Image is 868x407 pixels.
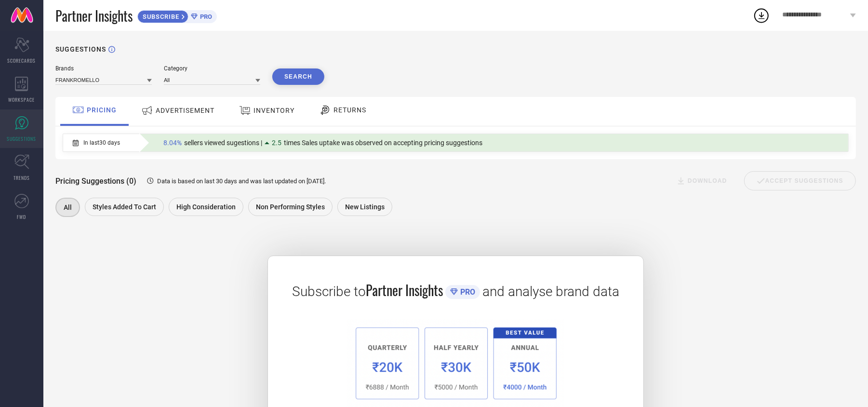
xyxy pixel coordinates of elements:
div: Category [164,65,260,72]
span: SCORECARDS [8,57,36,64]
div: Open download list [753,7,770,24]
button: Search [272,68,324,85]
span: sellers viewed sugestions | [184,139,262,147]
span: ADVERTISEMENT [156,107,214,114]
span: Non Performing Styles [256,203,325,211]
span: Pricing Suggestions (0) [55,176,136,186]
span: PRO [458,287,475,297]
span: times Sales uptake was observed on accepting pricing suggestions [284,139,482,147]
span: Subscribe to [292,284,366,299]
span: SUGGESTIONS [7,135,37,142]
span: SUBSCRIBE [138,13,182,20]
span: Styles Added To Cart [93,203,156,211]
span: Partner Insights [55,6,133,26]
div: Brands [55,65,152,72]
span: High Consideration [176,203,236,211]
div: Percentage of sellers who have viewed suggestions for the current Insight Type [159,136,487,149]
span: WORKSPACE [9,96,35,103]
span: 2.5 [272,139,281,147]
span: Data is based on last 30 days and was last updated on [DATE] . [157,177,326,185]
span: RETURNS [334,106,366,114]
span: In last 30 days [83,139,120,146]
span: PRO [198,13,212,20]
span: and analyse brand data [482,284,619,299]
span: All [64,203,72,211]
div: Accept Suggestions [744,171,856,190]
span: New Listings [345,203,385,211]
span: FWD [17,213,27,220]
span: PRICING [87,106,117,114]
span: 8.04% [163,139,182,147]
span: Partner Insights [366,280,443,300]
span: INVENTORY [254,107,294,114]
h1: SUGGESTIONS [55,45,106,53]
span: TRENDS [13,174,30,181]
a: SUBSCRIBEPRO [137,8,217,23]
